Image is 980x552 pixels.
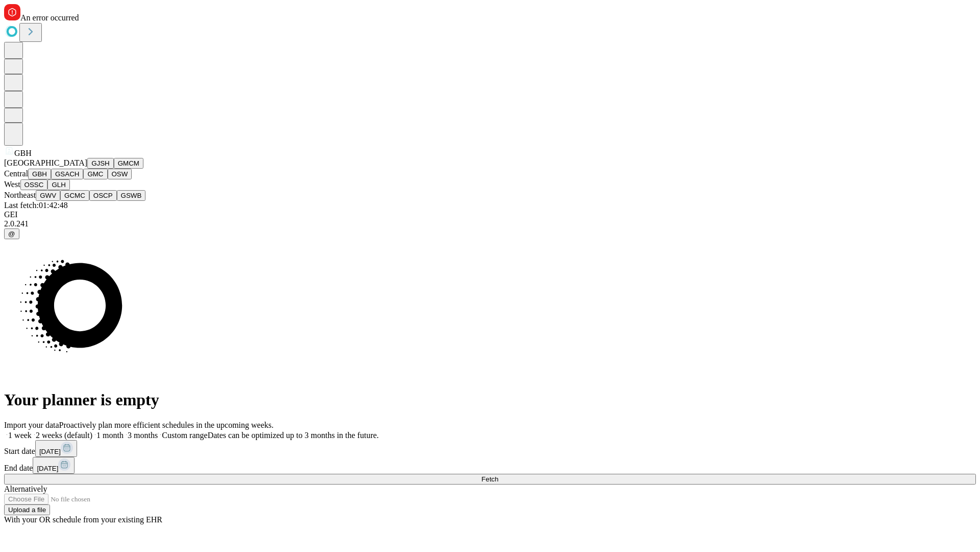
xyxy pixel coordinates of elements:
button: GCMC [60,190,89,201]
button: Upload a file [4,504,50,515]
button: GMCM [114,158,143,169]
span: @ [8,230,15,238]
button: GWV [36,190,60,201]
span: Fetch [481,475,498,483]
span: Alternatively [4,485,47,493]
div: End date [4,457,976,474]
span: With your OR schedule from your existing EHR [4,515,162,524]
span: [DATE] [37,465,58,472]
span: An error occurred [20,13,79,22]
span: 1 week [8,431,32,440]
span: 2 weeks (default) [36,431,92,440]
span: 3 months [128,431,158,440]
button: GMC [83,169,107,179]
span: Last fetch: 01:42:48 [4,201,68,210]
button: @ [4,228,19,239]
button: GJSH [87,158,114,169]
span: Import your data [4,421,59,429]
button: GBH [28,169,51,179]
span: [DATE] [39,448,61,455]
button: OSCP [89,190,117,201]
button: OSSC [20,179,48,190]
span: Custom range [162,431,207,440]
button: GSWB [117,190,146,201]
button: OSW [108,169,132,179]
button: [DATE] [35,440,77,457]
div: Start date [4,440,976,457]
span: 1 month [96,431,124,440]
span: West [4,180,20,189]
span: Northeast [4,191,36,199]
span: GBH [14,149,32,157]
button: [DATE] [33,457,75,474]
span: Dates can be optimized up to 3 months in the future. [208,431,379,440]
div: GEI [4,210,976,219]
span: Central [4,169,28,178]
span: [GEOGRAPHIC_DATA] [4,158,87,167]
button: GSACH [51,169,83,179]
button: GLH [47,179,69,190]
h1: Your planner is empty [4,390,976,409]
span: Proactively plan more efficient schedules in the upcoming weeks. [59,421,274,429]
div: 2.0.241 [4,219,976,228]
button: Fetch [4,474,976,485]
